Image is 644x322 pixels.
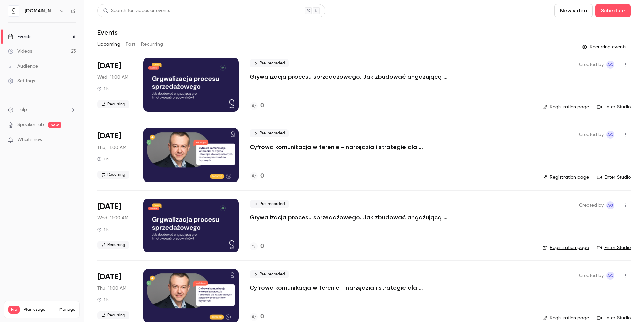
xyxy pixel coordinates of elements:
[597,104,631,110] a: Enter Studio
[97,272,121,282] span: [DATE]
[97,86,109,91] div: 1 h
[8,78,35,84] div: Settings
[607,61,613,69] span: AG
[97,297,109,303] div: 1 h
[17,136,43,144] span: What's new
[595,4,631,17] button: Schedule
[542,104,589,110] a: Registration page
[97,74,128,81] span: Wed, 11:00 AM
[250,242,264,251] a: 0
[579,272,604,280] span: Created by
[97,58,132,112] div: Oct 15 Wed, 11:00 AM (Europe/Warsaw)
[579,131,604,139] span: Created by
[97,227,109,232] div: 1 h
[24,307,55,312] span: Plan usage
[579,42,631,52] button: Recurring events
[8,63,38,70] div: Audience
[17,121,44,128] a: SpeakerHub
[250,73,451,81] a: Grywalizacja procesu sprzedażowego. Jak zbudować angażującą grę i motywować pracowników?
[579,61,604,69] span: Created by
[250,59,289,67] span: Pre-recorded
[250,213,451,222] a: Grywalizacja procesu sprzedażowego. Jak zbudować angażującą grę i motywować pracowników?
[141,39,163,50] button: Recurring
[97,144,126,151] span: Thu, 11:00 AM
[607,272,613,280] span: AG
[97,311,129,319] span: Recurring
[606,61,614,69] span: Aleksandra Grabarska
[97,215,128,222] span: Wed, 11:00 AM
[17,106,27,113] span: Help
[260,312,264,321] h4: 0
[597,244,631,251] a: Enter Studio
[97,241,129,249] span: Recurring
[597,174,631,181] a: Enter Studio
[103,7,170,14] div: Search for videos or events
[250,172,264,181] a: 0
[606,272,614,280] span: Aleksandra Grabarska
[250,284,451,292] a: Cyfrowa komunikacja w terenie - narzędzia i strategie dla rozproszonych zespołów pracowników fizy...
[97,61,121,71] span: [DATE]
[250,129,289,137] span: Pre-recorded
[126,39,136,50] button: Past
[59,307,75,312] a: Manage
[250,312,264,321] a: 0
[542,315,589,321] a: Registration page
[579,201,604,209] span: Created by
[8,33,31,40] div: Events
[8,48,32,55] div: Videos
[97,171,129,179] span: Recurring
[260,172,264,181] h4: 0
[97,100,129,108] span: Recurring
[250,270,289,278] span: Pre-recorded
[250,143,451,151] a: Cyfrowa komunikacja w terenie - narzędzia i strategie dla rozproszonych zespołów pracowników fizy...
[554,4,593,17] button: New video
[25,8,56,14] h6: [DOMAIN_NAME]
[8,106,76,113] li: help-dropdown-opener
[97,201,121,212] span: [DATE]
[97,285,126,292] span: Thu, 11:00 AM
[97,128,132,182] div: Oct 16 Thu, 11:00 AM (Europe/Warsaw)
[260,101,264,110] h4: 0
[97,131,121,142] span: [DATE]
[542,174,589,181] a: Registration page
[48,122,61,128] span: new
[8,306,20,314] span: Pro
[597,315,631,321] a: Enter Studio
[97,39,120,50] button: Upcoming
[606,201,614,209] span: Aleksandra Grabarska
[607,131,613,139] span: AG
[607,201,613,209] span: AG
[606,131,614,139] span: Aleksandra Grabarska
[97,156,109,162] div: 1 h
[97,199,132,252] div: Oct 22 Wed, 11:00 AM (Europe/Warsaw)
[250,101,264,110] a: 0
[97,28,118,36] h1: Events
[250,200,289,208] span: Pre-recorded
[260,242,264,251] h4: 0
[8,6,19,16] img: quico.io
[542,244,589,251] a: Registration page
